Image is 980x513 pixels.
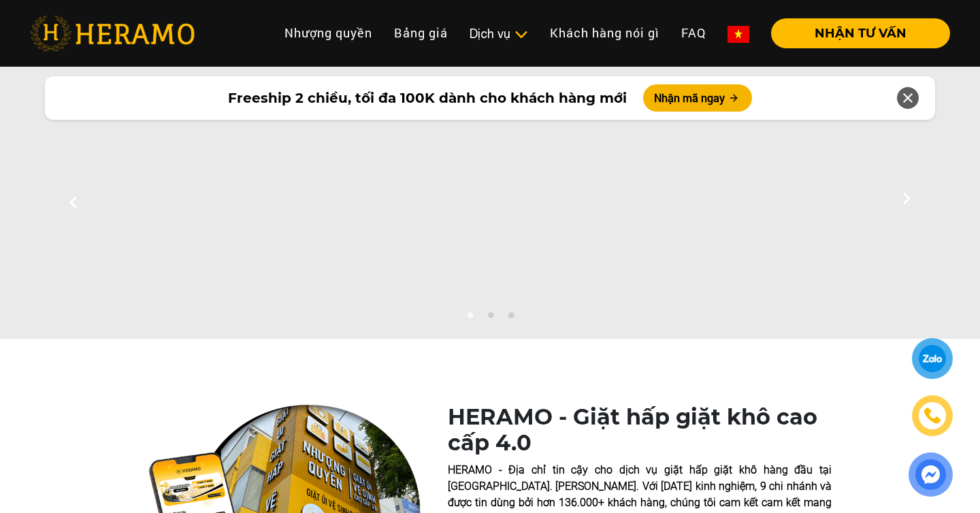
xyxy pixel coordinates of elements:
[514,28,528,42] img: subToggleIcon
[228,88,627,108] span: Freeship 2 chiều, tối đa 100K dành cho khách hàng mới
[728,26,749,43] img: vn-flag.png
[448,404,832,457] h1: HERAMO - Giặt hấp giặt khô cao cấp 4.0
[771,18,950,48] button: NHẬN TƯ VẤN
[922,406,942,426] img: phone-icon
[483,312,497,325] button: 2
[539,18,670,48] a: Khách hàng nói gì
[670,18,717,48] a: FAQ
[274,18,383,48] a: Nhượng quyền
[504,312,517,325] button: 3
[643,84,752,112] button: Nhận mã ngay
[383,18,459,48] a: Bảng giá
[463,312,476,325] button: 1
[30,16,195,51] img: heramo-logo.png
[914,397,951,434] a: phone-icon
[760,27,950,39] a: NHẬN TƯ VẤN
[470,24,528,43] div: Dịch vụ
